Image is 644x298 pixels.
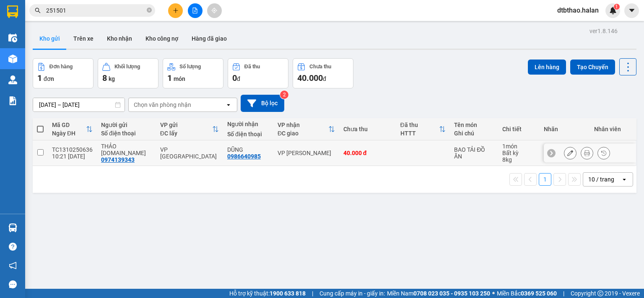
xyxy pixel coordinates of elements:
[229,289,306,298] span: Hỗ trợ kỹ thuật:
[609,7,617,14] img: icon-new-feature
[232,73,237,83] span: 0
[297,73,323,83] span: 40.000
[9,262,17,269] span: notification
[227,121,269,127] div: Người nhận
[454,146,494,160] div: BAO TẢI ĐỒ ĂN
[160,122,212,128] div: VP gửi
[185,29,234,49] button: Hàng đã giao
[8,223,17,232] img: warehouse-icon
[225,101,232,108] svg: open
[309,64,331,70] div: Chưa thu
[101,130,152,137] div: Số điện thoại
[624,3,639,18] button: caret-down
[492,292,495,295] span: ⚪️
[278,150,335,156] div: VP [PERSON_NAME]
[192,8,198,13] span: file-add
[33,98,125,111] input: Select a date range.
[270,290,306,297] strong: 1900 633 818
[278,122,328,128] div: VP nhận
[563,289,564,298] span: |
[228,58,288,88] button: Đã thu0đ
[387,289,490,298] span: Miền Nam
[46,6,145,15] input: Tìm tên, số ĐT hoặc mã đơn
[396,118,450,140] th: Toggle SortBy
[589,26,618,36] div: ver 1.8.146
[33,58,93,88] button: Đơn hàng1đơn
[179,64,201,70] div: Số lượng
[614,4,620,10] sup: 1
[8,54,17,63] img: warehouse-icon
[160,146,219,160] div: VP [GEOGRAPHIC_DATA]
[49,64,73,70] div: Đơn hàng
[413,290,490,297] strong: 0708 023 035 - 0935 103 250
[400,122,439,128] div: Đã thu
[37,73,42,83] span: 1
[621,176,628,183] svg: open
[312,289,313,298] span: |
[48,118,97,140] th: Toggle SortBy
[147,8,152,13] span: close-circle
[244,64,260,70] div: Đã thu
[168,3,183,18] button: plus
[101,122,152,128] div: Người gửi
[100,29,139,49] button: Kho nhận
[8,96,17,105] img: solution-icon
[52,146,93,153] div: TC1310250636
[293,58,353,88] button: Chưa thu40.000đ
[44,75,54,82] span: đơn
[273,118,339,140] th: Toggle SortBy
[109,75,115,82] span: kg
[343,150,392,156] div: 40.000 đ
[615,4,618,10] span: 1
[597,290,603,296] span: copyright
[8,75,17,84] img: warehouse-icon
[167,73,172,83] span: 1
[139,29,185,49] button: Kho công nợ
[101,143,152,156] div: THẢO 314.TC
[227,153,261,160] div: 0986640985
[134,101,191,109] div: Chọn văn phòng nhận
[454,130,494,137] div: Ghi chú
[570,60,615,75] button: Tạo Chuyến
[227,146,269,153] div: DŨNG
[278,130,328,137] div: ĐC giao
[588,175,614,184] div: 10 / trang
[173,8,179,13] span: plus
[8,34,17,42] img: warehouse-icon
[35,8,41,13] span: search
[102,73,107,83] span: 8
[280,91,288,99] sup: 2
[114,64,140,70] div: Khối lượng
[52,153,93,160] div: 10:21 [DATE]
[52,122,86,128] div: Mã GD
[400,130,439,137] div: HTTT
[163,58,223,88] button: Số lượng1món
[174,75,185,82] span: món
[502,143,535,150] div: 1 món
[502,126,535,132] div: Chi tiết
[9,243,17,251] span: question-circle
[343,126,392,132] div: Chưa thu
[147,7,152,15] span: close-circle
[502,150,535,156] div: Bất kỳ
[7,5,18,18] img: logo-vxr
[323,75,326,82] span: đ
[497,289,557,298] span: Miền Bắc
[454,122,494,128] div: Tên món
[227,131,269,137] div: Số điện thoại
[101,156,135,163] div: 0974139343
[539,173,551,186] button: 1
[160,130,212,137] div: ĐC lấy
[521,290,557,297] strong: 0369 525 060
[564,147,576,159] div: Sửa đơn hàng
[628,7,636,14] span: caret-down
[319,289,385,298] span: Cung cấp máy in - giấy in:
[52,130,86,137] div: Ngày ĐH
[188,3,203,18] button: file-add
[237,75,240,82] span: đ
[594,126,631,132] div: Nhân viên
[156,118,223,140] th: Toggle SortBy
[9,280,17,288] span: message
[551,5,605,16] span: dtbthao.halan
[502,156,535,163] div: 8 kg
